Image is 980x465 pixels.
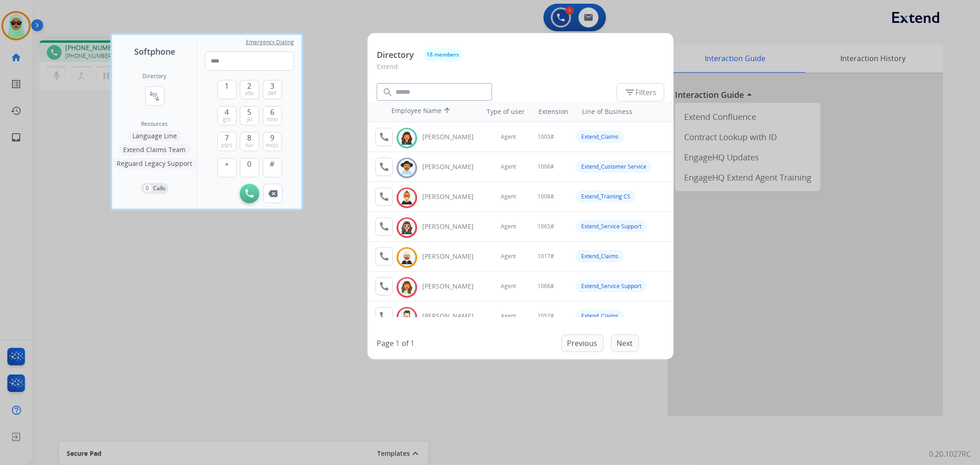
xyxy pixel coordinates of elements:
button: 8tuv [240,132,259,151]
div: [PERSON_NAME] [422,192,484,201]
mat-icon: arrow_upward [442,106,453,117]
button: 4ghi [217,106,237,125]
th: Line of Business [578,102,669,121]
p: Calls [153,184,166,193]
p: 0 [144,184,152,193]
img: avatar [400,280,414,295]
div: [PERSON_NAME] [422,222,484,231]
button: 5jkl [240,106,259,125]
mat-icon: call [379,311,390,322]
mat-icon: filter_list [624,87,635,98]
span: 1017# [538,253,554,260]
span: abc [245,90,254,97]
p: Directory [377,49,414,61]
div: Extend_Claims [576,130,624,143]
p: Extend [377,62,664,79]
span: 1005# [538,133,554,141]
span: Agent [501,133,516,141]
mat-icon: call [379,131,390,142]
mat-icon: search [382,87,393,98]
img: avatar [400,310,414,324]
span: jkl [247,116,252,123]
span: 4 [225,107,229,118]
div: Extend_Claims [576,310,624,322]
span: tuv [246,142,254,149]
div: Extend_Claims [576,250,624,262]
img: call-button [268,190,278,197]
h2: Directory [143,73,167,80]
span: Resources [142,120,168,128]
div: Extend_Service Support [576,280,647,292]
p: Page [377,338,394,349]
button: 3def [263,80,282,99]
button: # [263,158,282,177]
span: 9 [270,132,274,143]
p: of [402,338,408,349]
span: 0 [248,159,252,170]
button: 18 members [423,48,462,62]
button: 1 [217,80,237,99]
span: Filters [624,87,657,98]
button: Filters [617,83,664,102]
mat-icon: call [379,221,390,232]
span: 1066# [538,283,554,290]
mat-icon: call [379,281,390,292]
button: Reguard Legacy Support [113,158,197,169]
span: Agent [501,223,516,230]
img: avatar [400,250,414,265]
span: 5 [248,107,252,118]
mat-icon: connect_without_contact [149,91,160,102]
img: call-button [245,189,254,198]
th: Extension [534,102,573,121]
div: [PERSON_NAME] [422,282,484,291]
th: Employee Name [387,102,470,122]
span: wxyz [266,142,278,149]
div: Extend_Training CS [576,190,636,203]
div: [PERSON_NAME] [422,162,484,171]
p: 0.20.1027RC [929,448,971,459]
span: + [225,159,229,170]
button: 0 [240,158,259,177]
span: 6 [270,107,274,118]
span: 1052# [538,312,554,320]
div: Extend_Customer Service [576,160,652,173]
span: 1006# [538,163,554,170]
span: pqrs [221,142,232,149]
span: 1065# [538,223,554,230]
span: Agent [501,283,516,290]
button: Extend Claims Team [119,144,191,155]
img: avatar [400,131,414,145]
th: Type of user [474,102,530,121]
button: 9wxyz [263,132,282,151]
button: 7pqrs [217,132,237,151]
mat-icon: call [379,251,390,262]
button: 2abc [240,80,259,99]
span: 2 [248,80,252,91]
mat-icon: call [379,161,390,172]
img: avatar [400,161,414,175]
span: 1008# [538,193,554,200]
span: ghi [223,116,231,123]
button: 0Calls [141,183,169,194]
span: Agent [501,312,516,320]
img: avatar [400,191,414,205]
button: + [217,158,237,177]
span: # [270,159,275,170]
span: 3 [270,80,274,91]
button: Language Line [128,130,181,142]
button: 6mno [263,106,282,125]
span: Softphone [134,45,175,58]
div: [PERSON_NAME] [422,312,484,321]
div: [PERSON_NAME] [422,132,484,142]
mat-icon: call [379,191,390,202]
span: 1 [225,80,229,91]
span: 8 [248,132,252,143]
span: Agent [501,163,516,170]
span: 7 [225,132,229,143]
span: Emergency Dialing [246,39,294,46]
div: Extend_Service Support [576,220,647,232]
span: def [268,90,277,97]
img: avatar [400,221,414,235]
span: mno [266,116,278,123]
span: Agent [501,193,516,200]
